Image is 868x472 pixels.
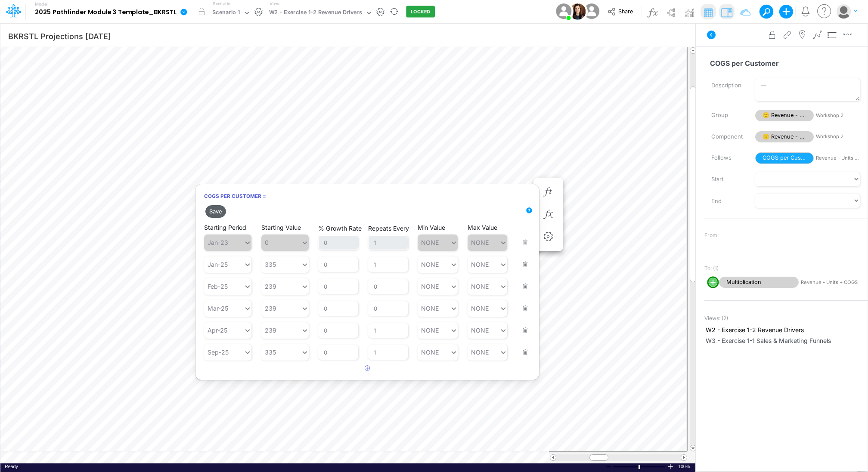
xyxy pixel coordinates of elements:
label: Scenario [213,0,230,7]
h6: COGS per Customer = [195,188,539,204]
button: Remove row [517,313,528,336]
div: Feb-25 [208,283,228,290]
label: End [705,194,749,209]
button: Remove row [517,269,528,293]
span: 🙂 Revenue - Units + COGS [755,131,814,143]
img: User Image Icon [569,3,586,20]
label: Starting Value [261,224,301,231]
div: Jan-25 [208,261,228,268]
div: NONE [421,327,439,334]
span: Multiplication [719,277,799,288]
div: 239 [265,283,276,290]
img: User Image Icon [554,2,573,21]
div: Zoom [639,465,640,469]
div: Sep-25 [208,349,229,356]
div: Scenario 1 [212,8,240,18]
div: NONE [471,283,489,290]
div: 239 [265,327,276,334]
label: Start [705,172,749,187]
div: NONE [471,261,489,268]
span: Workshop 2 [816,112,860,119]
img: User Image Icon [582,2,601,21]
div: Apr-25 [208,327,227,334]
span: W3 - Exercise 1-1 Sales & Marketing Funnels [706,336,866,345]
button: Remove row [517,291,528,315]
input: — Node name — [704,55,860,71]
label: Follows [705,151,749,165]
span: Workshop 2 [816,133,860,140]
svg: circle with outer border [707,276,719,288]
label: Description [705,78,749,93]
div: NONE [471,349,489,356]
span: From: [704,231,719,239]
span: 100% [678,463,691,470]
span: W2 - Exercise 1-2 Revenue Drivers [706,325,866,334]
b: 2025 Pathfinder Module 3 Template_BKRSTL [35,9,177,16]
div: Tooltip anchor [525,207,533,214]
button: Remove row [517,335,528,358]
div: 335 [265,349,276,356]
button: Save [205,205,226,218]
div: Zoom In [667,463,674,470]
div: Zoom Out [605,464,612,470]
label: Min Value [418,224,445,231]
label: Model [35,2,48,7]
div: 239 [265,305,276,312]
span: Views: ( 2 ) [704,315,728,322]
div: 335 [265,261,276,268]
input: Type a title here [8,27,508,45]
label: Component [705,130,749,144]
a: Notifications [800,6,810,16]
div: NONE [421,283,439,290]
div: Zoom level [678,463,691,470]
span: To: (1) [704,265,719,272]
span: 🙂 Revenue - Units + COGS [755,110,814,121]
div: NONE [421,305,439,312]
label: % Growth Rate [318,225,362,232]
button: Remove row [517,247,528,271]
label: Starting Period [204,224,246,231]
span: Ready [5,464,18,469]
div: In Ready mode [5,463,18,470]
div: NONE [471,305,489,312]
span: COGS per Customer [755,152,814,164]
div: Zoom [613,463,667,470]
label: Max Value [468,224,497,231]
button: LOCKED [406,6,435,18]
div: NONE [471,327,489,334]
label: View [270,0,279,7]
span: Revenue - Units + COGS [816,154,860,162]
label: Group [705,108,749,123]
div: NONE [421,261,439,268]
label: Repeats Every [368,225,409,232]
div: Mar-25 [208,305,228,312]
div: NONE [421,349,439,356]
span: Share [618,8,633,14]
div: W2 - Exercise 1-2 Revenue Drivers [269,8,362,18]
button: Share [603,5,639,19]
